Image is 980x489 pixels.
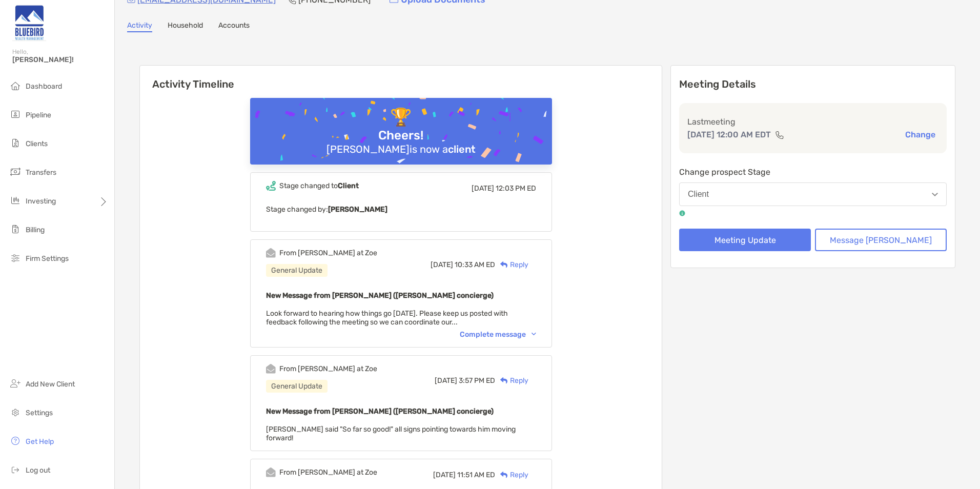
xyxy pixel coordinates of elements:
[266,407,494,416] b: New Message from [PERSON_NAME] ([PERSON_NAME] concierge)
[9,223,22,235] img: billing icon
[9,435,22,447] img: get-help icon
[26,226,45,234] span: Billing
[9,108,22,120] img: pipeline icon
[9,194,22,207] img: investing icon
[9,252,22,264] img: firm-settings icon
[932,193,938,196] img: Open dropdown arrow
[459,376,495,385] span: 3:57 PM ED
[328,205,387,214] b: [PERSON_NAME]
[26,254,69,263] span: Firm Settings
[495,470,528,480] div: Reply
[279,468,377,477] div: From [PERSON_NAME] at Zoe
[679,182,947,206] button: Client
[26,197,56,206] span: Investing
[688,190,709,199] div: Client
[127,21,152,32] a: Activity
[9,166,22,178] img: transfers icon
[279,181,359,190] div: Stage changed to
[500,377,508,384] img: Reply icon
[386,107,416,128] div: 🏆
[266,467,276,477] img: Event icon
[9,137,22,149] img: clients icon
[26,409,53,417] span: Settings
[433,471,456,479] span: [DATE]
[26,168,56,177] span: Transfers
[266,264,328,277] div: General Update
[266,248,276,258] img: Event icon
[12,55,108,64] span: [PERSON_NAME]!
[687,128,771,141] p: [DATE] 12:00 AM EDT
[431,260,453,269] span: [DATE]
[374,128,427,143] div: Cheers!
[218,21,250,32] a: Accounts
[460,330,536,339] div: Complete message
[266,181,276,191] img: Event icon
[266,380,328,393] div: General Update
[500,261,508,268] img: Reply icon
[9,463,22,476] img: logout icon
[9,79,22,92] img: dashboard icon
[266,425,516,442] span: [PERSON_NAME] said "So far so good!" all signs pointing towards him moving forward!
[495,375,528,386] div: Reply
[500,472,508,478] img: Reply icon
[455,260,495,269] span: 10:33 AM ED
[679,166,947,178] p: Change prospect Stage
[9,406,22,418] img: settings icon
[495,259,528,270] div: Reply
[472,184,494,193] span: [DATE]
[250,98,552,187] img: Confetti
[338,181,359,190] b: Client
[9,377,22,390] img: add_new_client icon
[266,291,494,300] b: New Message from [PERSON_NAME] ([PERSON_NAME] concierge)
[266,364,276,374] img: Event icon
[12,4,46,41] img: Zoe Logo
[457,471,495,479] span: 11:51 AM ED
[687,115,938,128] p: Last meeting
[496,184,536,193] span: 12:03 PM ED
[140,66,662,90] h6: Activity Timeline
[26,82,62,91] span: Dashboard
[279,364,377,373] div: From [PERSON_NAME] at Zoe
[679,229,811,251] button: Meeting Update
[448,143,476,155] b: client
[26,111,51,119] span: Pipeline
[775,131,784,139] img: communication type
[26,139,48,148] span: Clients
[815,229,947,251] button: Message [PERSON_NAME]
[322,143,480,155] div: [PERSON_NAME] is now a
[168,21,203,32] a: Household
[279,249,377,257] div: From [PERSON_NAME] at Zoe
[266,309,508,327] span: Look forward to hearing how things go [DATE]. Please keep us posted with feedback following the m...
[679,210,685,216] img: tooltip
[26,437,54,446] span: Get Help
[26,380,75,389] span: Add New Client
[679,78,947,91] p: Meeting Details
[902,129,938,140] button: Change
[26,466,50,475] span: Log out
[532,333,536,336] img: Chevron icon
[435,376,457,385] span: [DATE]
[266,203,536,216] p: Stage changed by:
